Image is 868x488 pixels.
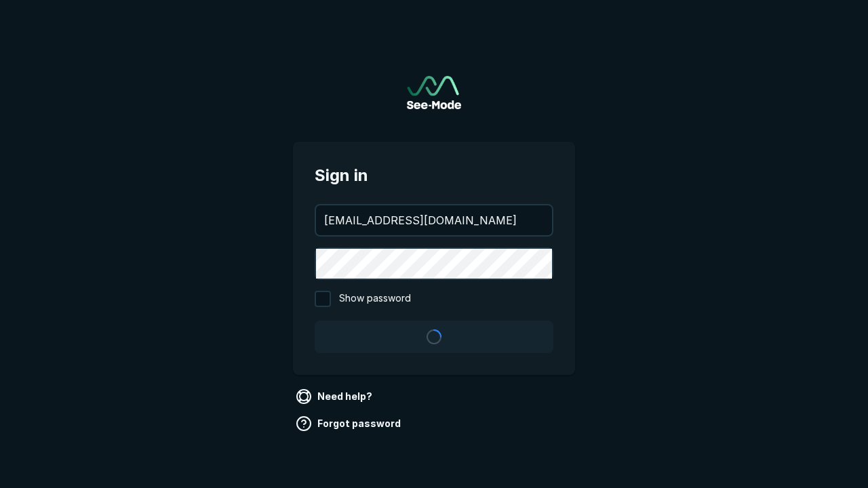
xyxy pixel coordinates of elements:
a: Forgot password [293,413,406,434]
span: Show password [339,291,411,307]
a: Go to sign in [407,76,461,109]
input: your@email.com [316,205,552,235]
img: See-Mode Logo [407,76,461,109]
a: Need help? [293,386,378,407]
span: Sign in [315,163,553,188]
